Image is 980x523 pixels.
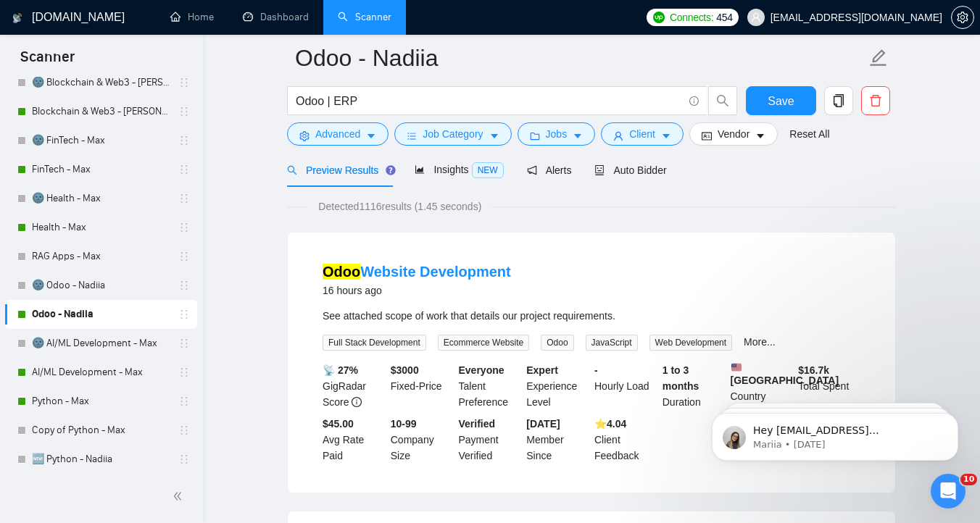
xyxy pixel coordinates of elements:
[32,126,170,155] a: 🌚 FinTech - Max
[869,49,888,67] span: edit
[573,130,583,141] span: caret-down
[746,86,816,115] button: Save
[689,96,699,106] span: info-circle
[527,165,537,175] span: notification
[178,135,190,146] span: holder
[825,94,852,107] span: copy
[456,362,524,410] div: Talent Preference
[32,416,170,445] a: Copy of Python - Max
[546,126,568,142] span: Jobs
[951,12,974,23] a: setting
[178,396,190,407] span: holder
[320,416,388,464] div: Avg Rate Paid
[459,418,496,430] b: Verified
[438,335,529,351] span: Ecommerce Website
[178,367,190,378] span: holder
[660,362,728,410] div: Duration
[702,130,712,141] span: idcard
[178,106,190,117] span: holder
[689,122,778,146] button: idcardVendorcaret-down
[489,130,499,141] span: caret-down
[170,11,214,23] a: homeHome
[456,416,524,464] div: Payment Verified
[388,362,456,410] div: Fixed-Price
[178,77,190,88] span: holder
[798,364,829,376] b: $ 16.7k
[323,264,511,280] a: OdooWebsite Development
[653,12,665,23] img: upwork-logo.png
[32,329,170,358] a: 🌚 AI/ML Development - Max
[415,164,503,175] span: Insights
[323,308,860,324] div: See attached scope of work that details our project requirements.
[32,68,170,97] a: 🌚 Blockchain & Web3 - [PERSON_NAME]
[795,362,863,410] div: Total Spent
[32,242,170,271] a: RAG Apps - Max
[663,364,699,392] b: 1 to 3 months
[287,122,389,146] button: settingAdvancedcaret-down
[526,364,558,376] b: Expert
[862,94,889,107] span: delete
[391,418,417,430] b: 10-99
[518,122,596,146] button: folderJobscaret-down
[352,397,362,407] span: info-circle
[789,126,829,142] a: Reset All
[594,418,626,430] b: ⭐️ 4.04
[459,364,504,376] b: Everyone
[649,335,733,351] span: Web Development
[243,11,309,23] a: dashboardDashboard
[541,335,573,351] span: Odoo
[824,86,853,115] button: copy
[178,338,190,349] span: holder
[613,130,623,141] span: user
[629,126,655,142] span: Client
[388,416,456,464] div: Company Size
[755,130,765,141] span: caret-down
[391,364,419,376] b: $ 3000
[299,130,310,141] span: setting
[320,362,388,410] div: GigRadar Score
[744,336,776,348] a: More...
[32,445,170,474] a: 🆕 Python - Nadiia
[407,130,417,141] span: bars
[690,382,980,484] iframe: Intercom notifications message
[32,155,170,184] a: FinTech - Max
[32,300,170,329] a: Odoo - Nadiia
[178,251,190,262] span: holder
[173,489,187,503] span: double-left
[296,92,683,110] input: Search Freelance Jobs...
[323,282,511,299] div: 16 hours ago
[472,162,504,178] span: NEW
[594,164,666,176] span: Auto Bidder
[670,9,713,25] span: Connects:
[287,164,391,176] span: Preview Results
[32,213,170,242] a: Health - Max
[394,122,511,146] button: barsJob Categorycaret-down
[178,280,190,291] span: holder
[951,6,974,29] button: setting
[709,94,736,107] span: search
[718,126,749,142] span: Vendor
[32,184,170,213] a: 🌚 Health - Max
[384,164,397,177] div: Tooltip anchor
[323,364,358,376] b: 📡 27%
[323,335,426,351] span: Full Stack Development
[960,474,977,485] span: 10
[731,362,839,386] b: [GEOGRAPHIC_DATA]
[12,7,22,30] img: logo
[594,364,598,376] b: -
[601,122,684,146] button: userClientcaret-down
[287,165,297,175] span: search
[178,424,190,436] span: holder
[295,40,866,76] input: Scanner name...
[591,416,660,464] div: Client Feedback
[952,12,973,23] span: setting
[178,453,190,465] span: holder
[323,264,360,280] mark: Odoo
[366,130,376,141] span: caret-down
[861,86,890,115] button: delete
[586,335,638,351] span: JavaScript
[716,9,732,25] span: 454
